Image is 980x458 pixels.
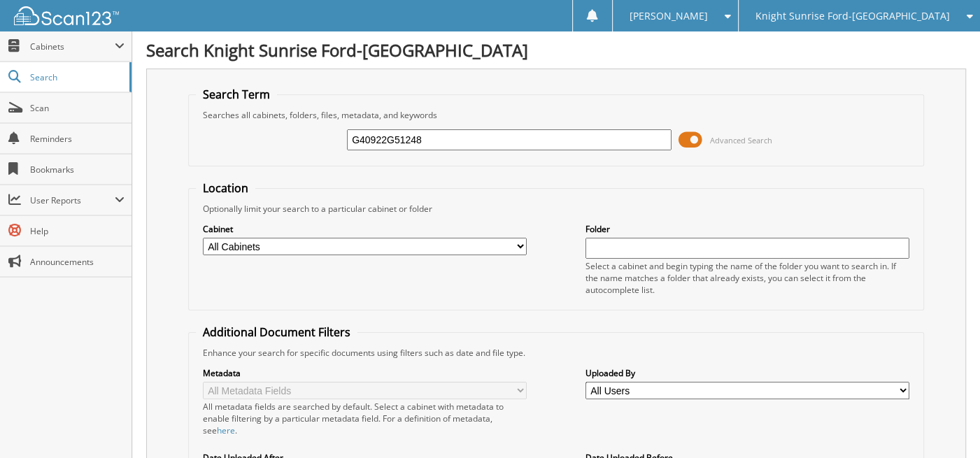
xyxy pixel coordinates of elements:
span: Help [30,225,125,237]
span: Knight Sunrise Ford-[GEOGRAPHIC_DATA] [755,12,950,20]
label: Uploaded By [585,367,910,379]
legend: Additional Document Filters [196,324,357,340]
div: All metadata fields are searched by default. Select a cabinet with metadata to enable filtering b... [203,401,527,436]
h1: Search Knight Sunrise Ford-[GEOGRAPHIC_DATA] [146,38,966,62]
div: Optionally limit your search to a particular cabinet or folder [196,203,917,215]
legend: Search Term [196,87,277,102]
div: Searches all cabinets, folders, files, metadata, and keywords [196,109,917,121]
div: Select a cabinet and begin typing the name of the folder you want to search in. If the name match... [585,260,910,296]
iframe: Chat Widget [910,391,980,458]
a: here [217,424,235,436]
span: Scan [30,102,125,114]
span: Search [30,71,122,83]
span: Cabinets [30,41,115,52]
img: scan123-logo-white.svg [14,6,119,25]
span: [PERSON_NAME] [630,12,708,20]
label: Cabinet [203,223,527,235]
legend: Location [196,180,255,196]
span: User Reports [30,194,115,206]
span: Reminders [30,133,125,145]
span: Bookmarks [30,164,125,176]
label: Metadata [203,367,527,379]
span: Advanced Search [710,135,772,145]
span: Announcements [30,256,125,268]
div: Enhance your search for specific documents using filters such as date and file type. [196,347,917,359]
label: Folder [585,223,910,235]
